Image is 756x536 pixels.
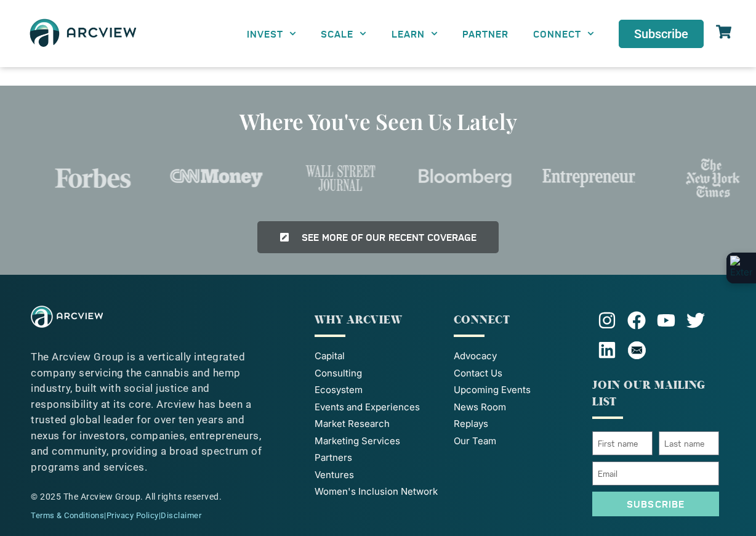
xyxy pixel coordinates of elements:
[454,312,581,328] div: CONNECT
[315,485,438,499] span: Women's Inclusion Network
[730,256,752,280] img: Extension Icon
[379,20,450,47] a: LEARN
[530,147,648,209] a: Entrepreneur
[406,147,524,209] a: Bloomberg
[450,20,521,47] a: PARTNER
[31,306,103,328] img: The Arcview Group
[406,147,524,209] div: 5 / 10
[454,434,581,449] a: Our Team
[315,451,352,465] span: Partners
[161,511,201,520] a: Disclaimer
[33,147,151,209] a: Forbes
[315,468,354,482] span: Ventures
[315,383,441,397] a: Ecosystem
[235,20,308,47] a: INVEST
[315,367,441,381] a: Consulting
[454,349,581,363] a: Advocacy
[315,468,441,482] a: Ventures
[308,20,379,47] a: SCALE
[315,417,441,431] a: Market Research
[315,400,441,415] a: Events and Experiences
[33,147,151,209] div: 2 / 10
[158,147,276,209] div: 3 / 10
[315,485,441,499] a: Women's Inclusion Network
[281,147,400,209] div: 4 / 10
[315,312,441,328] p: WHY ARCVIEW
[454,383,581,397] a: Upcoming Events
[521,20,606,47] a: CONNECT
[454,400,581,415] a: News Room
[302,232,477,242] span: See more of our recent coverage
[592,461,719,485] input: Email
[454,349,497,363] span: Advocacy
[107,511,159,520] a: Privacy Policy
[315,367,362,381] span: Consulting
[158,147,276,209] a: CNNMoney
[31,510,262,522] div: | |
[530,147,648,209] div: 6 / 10
[315,349,345,363] span: Capital
[592,492,719,516] button: Subscribe
[25,12,142,55] img: The Arcview Group
[315,434,400,449] span: Marketing Services
[454,383,531,397] span: Upcoming Events
[454,367,502,381] span: Contact Us
[315,383,363,397] span: Ecosystem
[454,434,496,449] span: Our Team
[619,20,704,48] a: Subscribe
[315,400,420,415] span: Events and Experiences
[235,20,606,47] nav: Menu
[627,499,685,509] span: Subscribe
[31,511,104,520] a: Terms & Conditions
[315,434,441,449] a: Marketing Services
[281,147,400,209] a: WSJ
[315,349,441,363] a: Capital
[454,417,488,431] span: Replays
[33,107,723,136] h1: Where You've Seen Us Lately
[257,221,499,253] a: See more of our recent coverage
[659,431,719,455] input: Last name
[634,28,688,40] span: Subscribe
[31,490,262,503] div: © 2025 The Arcview Group. All rights reserved.
[454,367,581,381] a: Contact Us
[454,400,506,415] span: News Room
[592,431,653,455] input: First name
[315,417,390,431] span: Market Research
[31,349,262,475] p: The Arcview Group is a vertically integrated company servicing the cannabis and hemp industry, bu...
[454,417,581,431] a: Replays
[592,431,719,522] form: Mailing list
[592,377,719,410] p: JOIN OUR MAILING LIST
[315,451,441,465] a: Partners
